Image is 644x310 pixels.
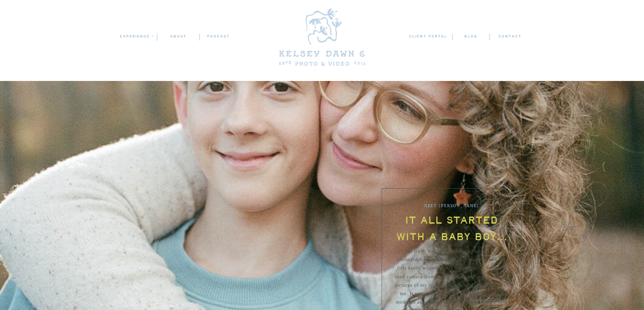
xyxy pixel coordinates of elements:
a: blog [452,33,489,40]
a: client portal [409,33,449,40]
a: contact [498,33,522,40]
a: podcast [200,33,237,40]
h1: Meet [PERSON_NAME] [418,203,485,211]
a: ABOUT [157,33,199,40]
a: experience [120,33,152,39]
h2: It all started with a baby boy... [395,213,508,244]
